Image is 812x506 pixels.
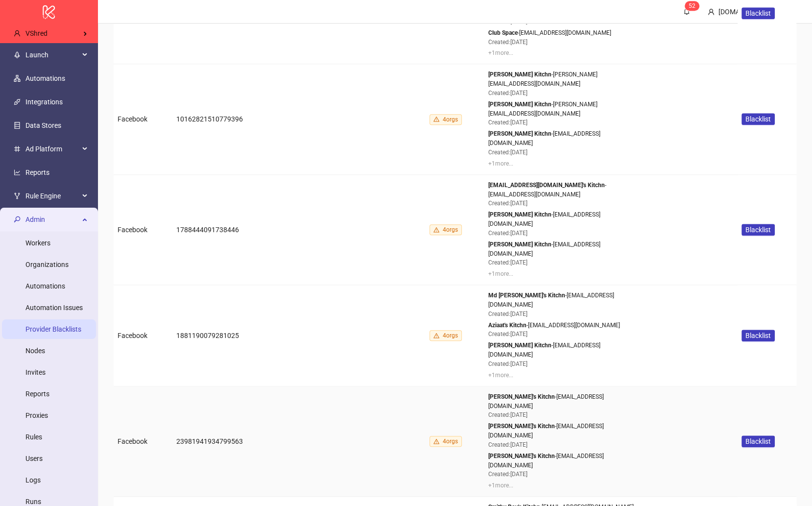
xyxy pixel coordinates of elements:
a: Reports [25,390,49,398]
span: warning [433,116,439,122]
td: 1788444091738446 [172,175,426,285]
strong: [PERSON_NAME] Kitchn [488,130,551,137]
strong: [EMAIL_ADDRESS][DOMAIN_NAME]'s Kitchn [488,182,605,189]
span: Admin [25,210,79,229]
div: [DOMAIN_NAME] (SK) [715,6,789,17]
a: Invites [25,368,46,376]
a: Automations [25,74,65,82]
strong: Aziaat's Kitchn [488,322,526,329]
span: warning [433,227,439,233]
span: 2 [692,2,695,9]
span: 4 orgs [443,226,458,233]
strong: Club Space [488,29,518,36]
button: Blacklist [741,435,775,447]
a: Integrations [25,98,63,106]
sup: 52 [685,1,699,11]
span: Created: [DATE] [488,471,527,478]
span: bell [683,8,690,15]
strong: [PERSON_NAME] Kitchn [488,342,551,349]
span: Created: [DATE] [488,441,527,448]
button: Blacklist [741,113,775,125]
strong: [PERSON_NAME]'s Kitchn [488,423,555,430]
span: VShred [25,29,48,37]
div: + 1 more... [488,48,635,58]
span: facebook [118,437,147,445]
span: Created: [DATE] [488,259,527,266]
div: - [EMAIL_ADDRESS][DOMAIN_NAME] [488,392,635,420]
a: Users [25,455,43,462]
div: - [EMAIL_ADDRESS][DOMAIN_NAME] [488,28,635,47]
strong: [PERSON_NAME]'s Kitchn [488,393,555,400]
strong: [PERSON_NAME] Kitchn [488,71,551,78]
a: Runs [25,498,41,506]
span: user [14,30,21,37]
a: Logs [25,476,41,484]
div: + 1 more... [488,269,635,279]
span: warning [433,333,439,338]
span: Created: [DATE] [488,230,527,237]
span: Created: [DATE] [488,311,527,317]
a: Automations [25,282,65,290]
span: key [14,216,21,223]
span: facebook [118,332,147,339]
td: 10162821510779396 [172,64,426,174]
a: Workers [25,239,50,247]
span: Blacklist [745,9,771,17]
a: Automation Issues [25,304,83,312]
a: Proxies [25,411,48,419]
span: user [708,8,715,15]
div: - [EMAIL_ADDRESS][DOMAIN_NAME] [488,422,635,450]
span: facebook [118,226,147,234]
span: Created: [DATE] [488,18,527,25]
span: Created: [DATE] [488,119,527,126]
div: - [EMAIL_ADDRESS][DOMAIN_NAME] [488,321,635,339]
span: 4 orgs [443,332,458,339]
span: Ad Platform [25,139,79,159]
span: Created: [DATE] [488,361,527,367]
div: + 1 more... [488,159,635,169]
span: 4 orgs [443,438,458,445]
button: Blacklist [741,224,775,236]
button: Blacklist [741,7,775,19]
span: facebook [118,115,147,123]
span: 4 orgs [443,116,458,123]
strong: Md [PERSON_NAME]'s Kitchn [488,292,565,299]
span: Blacklist [745,115,771,123]
span: 5 [689,2,692,9]
span: fork [14,193,21,199]
span: Blacklist [745,437,771,445]
span: Rule Engine [25,186,79,206]
span: Created: [DATE] [488,411,527,418]
div: - [EMAIL_ADDRESS][DOMAIN_NAME] [488,452,635,480]
div: - [EMAIL_ADDRESS][DOMAIN_NAME] [488,291,635,319]
strong: [PERSON_NAME]'s Kitchn [488,453,555,459]
strong: [PERSON_NAME] Kitchn [488,241,551,248]
span: Created: [DATE] [488,149,527,156]
div: - [EMAIL_ADDRESS][DOMAIN_NAME] [488,240,635,268]
td: 23981941934799563 [172,386,426,497]
div: - [EMAIL_ADDRESS][DOMAIN_NAME] [488,129,635,157]
a: Rules [25,433,42,441]
a: Organizations [25,261,69,268]
span: Launch [25,45,79,65]
span: number [14,145,21,152]
div: - [PERSON_NAME][EMAIL_ADDRESS][DOMAIN_NAME] [488,70,635,98]
div: + 1 more... [488,481,635,490]
strong: [PERSON_NAME] Kitchn [488,211,551,218]
span: Created: [DATE] [488,331,527,337]
span: Created: [DATE] [488,90,527,96]
a: Reports [25,169,49,176]
div: - [EMAIL_ADDRESS][DOMAIN_NAME] [488,181,635,209]
span: Created: [DATE] [488,200,527,207]
a: Data Stores [25,121,61,129]
div: - [PERSON_NAME][EMAIL_ADDRESS][DOMAIN_NAME] [488,100,635,128]
div: - [EMAIL_ADDRESS][DOMAIN_NAME] [488,210,635,238]
strong: [PERSON_NAME] Kitchn [488,101,551,108]
span: rocket [14,51,21,58]
span: Created: [DATE] [488,39,527,46]
a: Provider Blacklists [25,325,81,333]
span: warning [433,438,439,444]
a: Nodes [25,347,45,355]
div: - [EMAIL_ADDRESS][DOMAIN_NAME] [488,341,635,369]
td: 1881190079281025 [172,285,426,386]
